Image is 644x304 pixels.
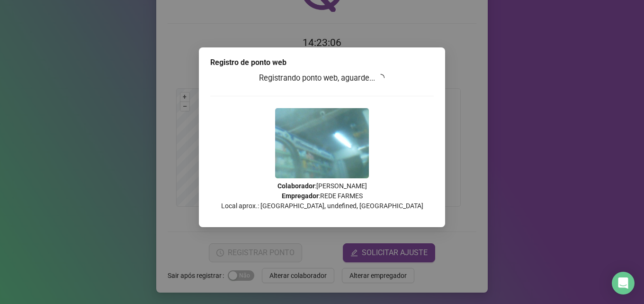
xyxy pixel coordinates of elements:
[210,57,434,68] div: Registro de ponto web
[210,72,434,84] h3: Registrando ponto web, aguarde...
[282,192,319,200] strong: Empregador
[275,108,369,178] img: 2Q==
[376,73,385,82] span: loading
[277,182,315,190] strong: Colaborador
[210,181,434,211] p: : [PERSON_NAME] : REDE FARMES Local aprox.: [GEOGRAPHIC_DATA], undefined, [GEOGRAPHIC_DATA]
[612,272,635,295] div: Open Intercom Messenger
